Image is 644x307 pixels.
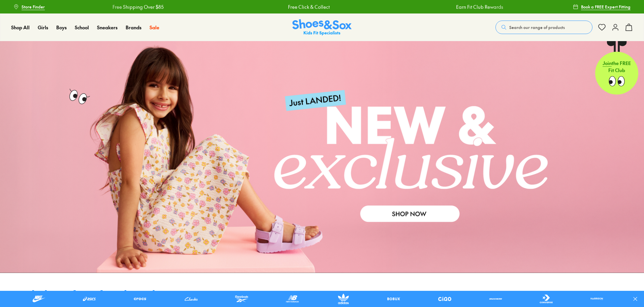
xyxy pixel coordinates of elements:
[97,24,118,31] a: Sneakers
[595,41,638,95] a: Jointhe FREE Fit Club
[573,1,631,13] a: Book a FREE Expert Fitting
[112,3,164,10] a: Free Shipping Over $85
[288,3,330,10] a: Free Click & Collect
[509,24,565,30] span: Search our range of products
[126,24,141,31] a: Brands
[56,24,67,31] a: Boys
[603,60,612,66] span: Join
[13,1,45,13] a: Store Finder
[75,24,89,31] a: School
[292,19,352,36] img: SNS_Logo_Responsive.svg
[38,24,48,31] a: Girls
[495,21,592,34] button: Search our range of products
[456,3,503,10] a: Earn Fit Club Rewards
[11,24,30,31] a: Shop All
[595,54,638,79] p: the FREE Fit Club
[581,4,631,10] span: Book a FREE Expert Fitting
[22,4,45,10] span: Store Finder
[292,19,352,36] a: Shoes & Sox
[150,24,159,31] a: Sale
